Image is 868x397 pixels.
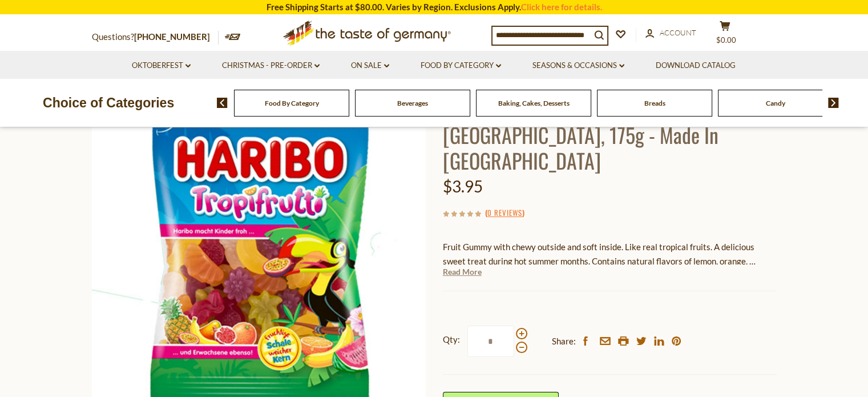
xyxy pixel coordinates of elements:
a: Christmas - PRE-ORDER [222,59,320,72]
p: Questions? [92,30,219,45]
a: Baking, Cakes, Desserts [498,99,570,107]
a: 0 Reviews [487,207,522,219]
strong: Qty: [443,332,460,347]
button: $0.00 [708,21,742,49]
img: previous arrow [217,98,228,108]
p: Fruit Gummy with chewy outside and soft inside. Like real tropical fruits. A delicious sweet trea... [443,240,777,268]
a: On Sale [351,59,389,72]
span: ( ) [485,207,524,218]
a: Candy [766,99,785,107]
span: $0.00 [716,35,736,45]
span: Share: [552,334,576,348]
h1: Haribo Tropi Frutti Gummies in [GEOGRAPHIC_DATA], 175g - Made In [GEOGRAPHIC_DATA] [443,96,777,173]
a: Food By Category [421,59,501,72]
a: Food By Category [265,99,319,107]
a: Account [645,27,696,39]
a: Read More [443,266,482,278]
a: [PHONE_NUMBER] [134,31,210,42]
img: next arrow [828,98,839,108]
a: Breads [644,99,665,107]
a: Click here for details. [521,2,602,12]
span: $3.95 [443,177,483,196]
input: Qty: [467,326,514,357]
a: Oktoberfest [132,59,191,72]
a: Download Catalog [656,59,736,72]
a: Seasons & Occasions [532,59,624,72]
a: Beverages [397,99,428,107]
span: Account [660,28,696,37]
